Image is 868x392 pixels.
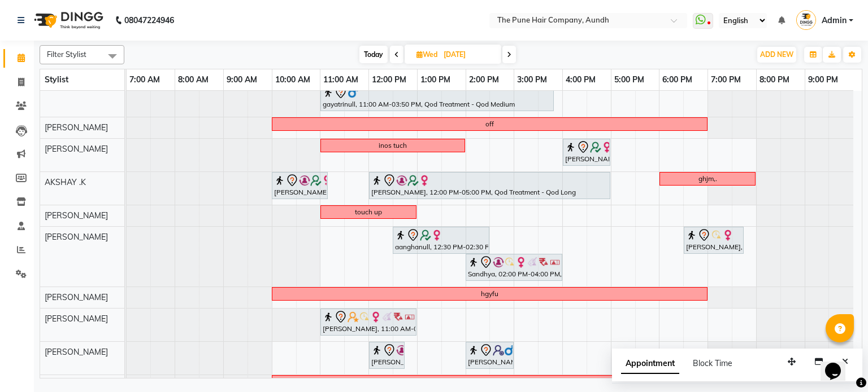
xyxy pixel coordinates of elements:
div: [PERSON_NAME], 11:00 AM-01:00 PM, 3 ten x Long [322,310,415,334]
a: 3:00 PM [514,72,550,88]
a: 6:00 PM [659,72,695,88]
div: touch up [355,207,382,217]
iframe: chat widget [821,347,857,381]
div: off [485,119,494,129]
span: [PERSON_NAME] [45,144,108,154]
span: Admin [822,15,847,27]
span: [PERSON_NAME] [45,232,108,242]
div: hgyfu [481,289,498,299]
a: 11:00 AM [320,72,361,88]
div: [PERSON_NAME], 12:00 PM-05:00 PM, Qod Treatment - Qod Long [370,174,609,197]
span: [PERSON_NAME] [45,314,108,324]
span: [PERSON_NAME] [45,292,108,302]
span: Stylist [45,74,68,85]
div: Sandhya, 02:00 PM-04:00 PM, Hair Color [PERSON_NAME] Touchup 4 Inch [467,256,561,279]
span: [PERSON_NAME] [45,347,108,357]
div: ijoj [485,377,494,387]
a: 8:00 AM [175,72,211,88]
a: 7:00 AM [127,72,163,88]
div: [PERSON_NAME], 10:00 AM-11:10 AM, Cut [DEMOGRAPHIC_DATA] (Expert) [273,174,327,197]
span: [PERSON_NAME] [45,210,108,221]
a: 7:00 PM [708,72,744,88]
span: Today [359,46,388,63]
a: 5:00 PM [611,72,647,88]
a: 9:00 PM [805,72,841,88]
input: 2025-09-03 [440,46,497,63]
a: 2:00 PM [466,72,502,88]
div: [PERSON_NAME], 02:00 PM-03:00 PM, Clean up -Lotas [467,343,513,367]
div: aanghanull, 12:30 PM-02:30 PM, Hair Spa Hydrating & Purifying (Care) - Hair Spa Medium [394,228,488,252]
span: AKSHAY .K [45,177,86,187]
div: [PERSON_NAME], 12:00 PM-12:45 PM, Manicure- Basic [370,343,403,367]
a: 8:00 PM [757,72,792,88]
a: 12:00 PM [369,72,409,88]
div: [PERSON_NAME], 06:30 PM-07:45 PM, Cut [DEMOGRAPHIC_DATA] (Master stylist) [685,228,743,252]
img: logo [29,5,106,36]
div: inos tuch [379,140,407,151]
span: ADD NEW [760,50,793,59]
a: 4:00 PM [563,72,598,88]
b: 08047224946 [124,5,174,36]
span: Filter Stylist [47,50,86,59]
span: Block Time [693,358,732,368]
div: ghjm,. [698,174,717,184]
span: Wed [414,50,440,59]
a: 10:00 AM [272,72,313,88]
span: Appointment [621,354,679,374]
div: [PERSON_NAME] a, 04:00 PM-05:00 PM, Hair wash & blow dry -medium [564,140,609,164]
span: [PERSON_NAME] [45,122,108,133]
a: 1:00 PM [418,72,453,88]
div: gayatrinull, 11:00 AM-03:50 PM, Qod Treatment - Qod Medium [322,86,553,109]
img: Admin [796,10,816,30]
button: ADD NEW [757,47,796,63]
a: 9:00 AM [224,72,260,88]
